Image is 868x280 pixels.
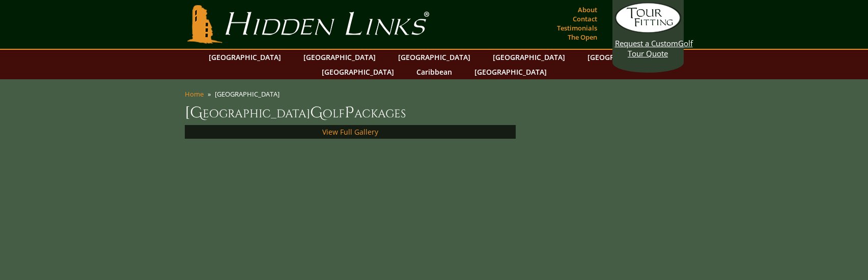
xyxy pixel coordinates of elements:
[393,50,475,65] a: [GEOGRAPHIC_DATA]
[469,65,552,79] a: [GEOGRAPHIC_DATA]
[488,50,570,65] a: [GEOGRAPHIC_DATA]
[565,30,600,44] a: The Open
[554,21,600,35] a: Testimonials
[615,3,681,58] a: Request a CustomGolf Tour Quote
[215,89,284,99] li: [GEOGRAPHIC_DATA]
[615,38,678,48] span: Request a Custom
[317,65,399,79] a: [GEOGRAPHIC_DATA]
[570,12,600,26] a: Contact
[322,127,378,137] a: View Full Gallery
[345,103,354,123] span: P
[298,50,381,65] a: [GEOGRAPHIC_DATA]
[582,50,665,65] a: [GEOGRAPHIC_DATA]
[411,65,457,79] a: Caribbean
[204,50,286,65] a: [GEOGRAPHIC_DATA]
[575,3,600,17] a: About
[310,103,323,123] span: G
[185,103,684,123] h1: [GEOGRAPHIC_DATA] olf ackages
[185,89,204,99] a: Home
